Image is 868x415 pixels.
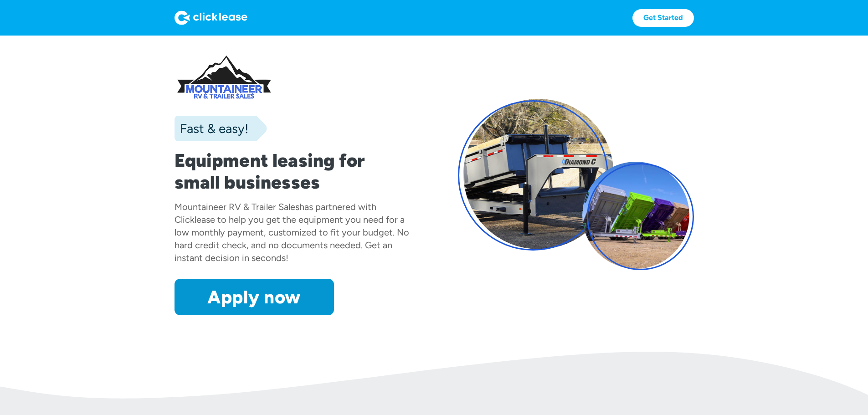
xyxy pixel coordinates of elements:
[175,119,248,138] div: Fast & easy!
[632,9,694,27] a: Get Started
[175,10,247,25] img: Logo
[175,201,299,212] div: Mountaineer RV & Trailer Sales
[175,201,409,263] div: has partnered with Clicklease to help you get the equipment you need for a low monthly payment, c...
[175,149,411,193] h1: Equipment leasing for small businesses
[175,279,334,315] a: Apply now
